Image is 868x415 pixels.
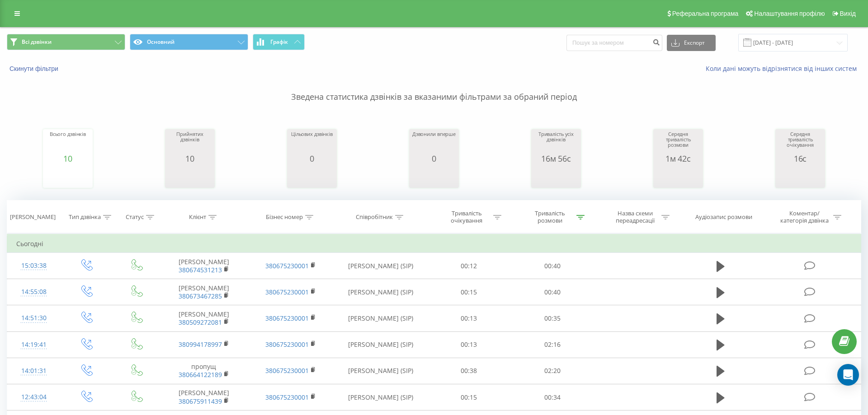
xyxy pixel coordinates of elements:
div: Клієнт [189,214,206,221]
p: Зведена статистика дзвінків за вказаними фільтрами за обраний період [7,73,861,103]
a: 380994178997 [179,340,222,349]
td: 00:13 [427,331,510,358]
div: 14:55:08 [16,283,52,301]
td: [PERSON_NAME] (SIP) [334,279,427,305]
a: 380674531213 [179,266,222,274]
a: 380675230001 [265,393,309,401]
td: пропущ [160,358,247,384]
a: Коли дані можуть відрізнятися вiд інших систем [706,64,861,73]
div: 14:19:41 [16,336,52,354]
td: [PERSON_NAME] (SIP) [334,331,427,358]
div: 14:51:30 [16,309,52,327]
td: 02:20 [510,358,594,384]
div: Бізнес номер [266,214,303,221]
td: 00:12 [427,253,510,279]
td: 00:35 [510,305,594,331]
div: Аудіозапис розмови [695,214,752,221]
div: Тривалість розмови [526,210,574,225]
div: 15:03:38 [16,257,52,275]
span: Вихід [840,10,856,17]
button: Основний [130,34,248,50]
td: Сьогодні [7,235,861,253]
a: 380675230001 [265,340,309,349]
div: Співробітник [356,214,393,221]
button: Експорт [667,35,716,51]
a: 380675230001 [265,366,309,375]
a: 380673467285 [179,292,222,300]
div: 0 [412,154,456,163]
td: 02:16 [510,331,594,358]
div: 12:43:04 [16,388,52,406]
div: Open Intercom Messenger [837,364,859,386]
td: [PERSON_NAME] [160,305,247,331]
a: 380675911439 [179,397,222,406]
td: 00:40 [510,253,594,279]
div: Цільових дзвінків [291,131,333,154]
div: 10 [50,154,86,163]
div: 16с [778,154,823,163]
div: Середня тривалість розмови [656,131,701,154]
div: 16м 56с [533,154,579,163]
td: [PERSON_NAME] [160,384,247,410]
a: 380675230001 [265,261,309,270]
div: Статус [126,214,144,221]
a: 380509272081 [179,318,222,326]
td: [PERSON_NAME] (SIP) [334,253,427,279]
div: 10 [167,154,212,163]
span: Реферальна програма [672,10,739,17]
div: Середня тривалість очікування [778,131,823,154]
div: 14:01:31 [16,362,52,380]
td: 00:38 [427,358,510,384]
div: Назва схеми переадресації [611,210,659,225]
div: Всього дзвінків [50,131,86,154]
td: 00:15 [427,279,510,305]
input: Пошук за номером [566,35,662,51]
td: 00:40 [510,279,594,305]
div: 0 [291,154,333,163]
div: [PERSON_NAME] [10,214,56,221]
a: 380664122189 [179,370,222,379]
div: Прийнятих дзвінків [167,131,212,154]
td: 00:13 [427,305,510,331]
button: Всі дзвінки [7,34,125,50]
td: [PERSON_NAME] (SIP) [334,384,427,410]
div: Тривалість усіх дзвінків [533,131,579,154]
div: Тривалість очікування [443,210,491,225]
td: [PERSON_NAME] (SIP) [334,358,427,384]
td: 00:34 [510,384,594,410]
span: Всі дзвінки [22,38,52,46]
td: [PERSON_NAME] [160,279,247,305]
a: 380675230001 [265,288,309,296]
span: Графік [270,39,288,45]
button: Скинути фільтри [7,65,63,73]
span: Налаштування профілю [754,10,825,17]
div: Тип дзвінка [69,214,101,221]
div: Коментар/категорія дзвінка [778,210,831,225]
td: 00:15 [427,384,510,410]
button: Графік [253,34,305,50]
td: [PERSON_NAME] [160,253,247,279]
td: [PERSON_NAME] (SIP) [334,305,427,331]
div: Дзвонили вперше [412,131,456,154]
div: 1м 42с [656,154,701,163]
a: 380675230001 [265,314,309,322]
